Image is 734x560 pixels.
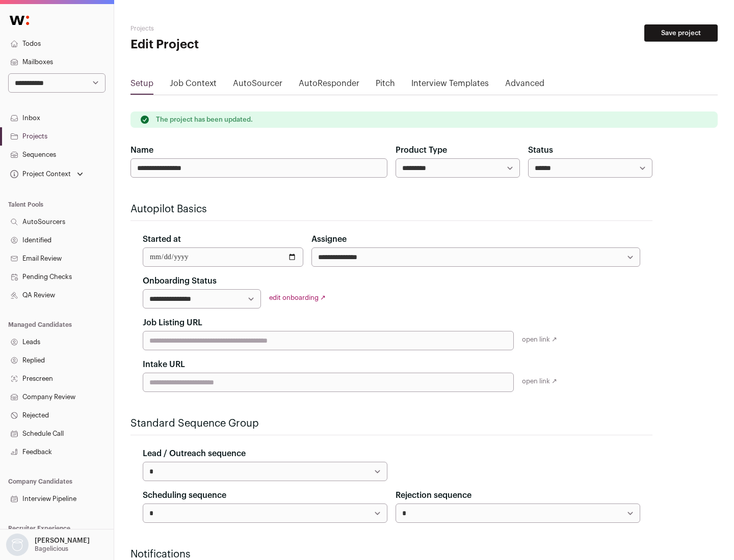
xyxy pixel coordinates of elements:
a: Job Context [170,77,217,94]
h2: Standard Sequence Group [130,416,652,431]
a: Setup [130,77,153,94]
label: Scheduling sequence [143,489,226,501]
a: Interview Templates [411,77,489,94]
a: AutoSourcer [233,77,282,94]
label: Status [528,144,553,156]
p: [PERSON_NAME] [35,537,90,545]
p: The project has been updated. [156,116,253,124]
div: Project Context [8,170,71,178]
h2: Autopilot Basics [130,202,652,216]
a: Advanced [505,77,544,94]
button: Open dropdown [8,167,85,181]
img: nopic.png [6,534,29,556]
p: Bagelicious [35,545,68,553]
a: edit onboarding ↗ [269,294,326,301]
label: Product Type [396,144,447,156]
label: Started at [143,233,181,245]
h2: Projects [130,24,326,33]
a: Pitch [376,77,395,94]
img: Wellfound [4,10,35,31]
button: Save project [644,24,718,42]
label: Onboarding Status [143,275,217,287]
label: Assignee [311,233,347,245]
label: Rejection sequence [396,489,471,501]
button: Open dropdown [4,534,92,556]
label: Intake URL [143,358,185,371]
h1: Edit Project [130,37,326,53]
a: AutoResponder [299,77,359,94]
label: Job Listing URL [143,317,202,329]
label: Lead / Outreach sequence [143,447,246,460]
label: Name [130,144,153,156]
